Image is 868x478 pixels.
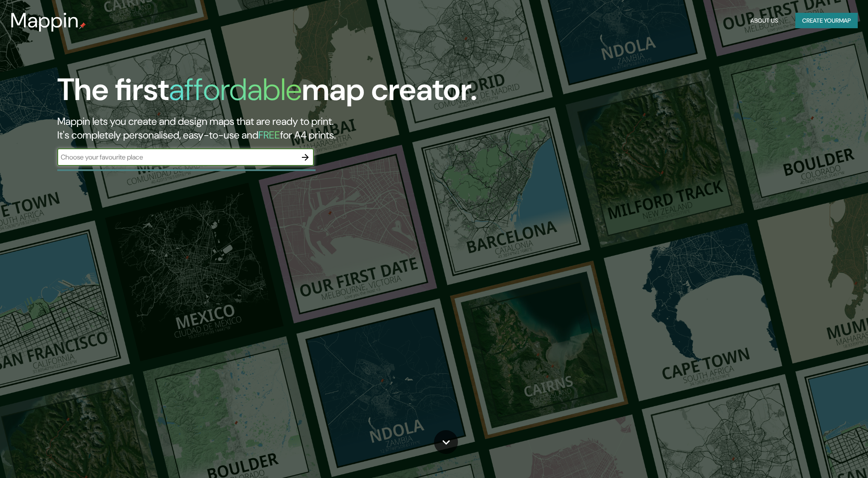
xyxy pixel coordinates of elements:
[169,70,302,109] h1: affordable
[258,128,280,142] h5: FREE
[795,13,858,29] button: Create yourmap
[79,22,86,29] img: mappin-pin
[57,72,477,115] h1: The first map creator.
[57,152,297,162] input: Choose your favourite place
[747,13,782,29] button: About Us
[57,115,491,142] h2: Mappin lets you create and design maps that are ready to print. It's completely personalised, eas...
[10,9,79,32] h3: Mappin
